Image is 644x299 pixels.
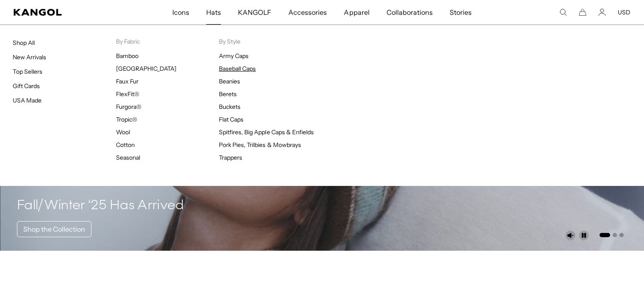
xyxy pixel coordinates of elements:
[116,141,135,149] a: Cotton
[599,231,624,238] ul: Select a slide to show
[219,65,256,72] a: Baseball Caps
[565,230,575,241] button: Unmute
[598,8,606,16] a: Account
[116,65,177,72] a: [GEOGRAPHIC_DATA]
[579,8,586,16] button: Cart
[559,8,567,16] summary: Search here
[219,90,237,98] a: Berets
[13,97,41,104] a: USA Made
[116,128,130,136] a: Wool
[116,116,137,123] a: Tropic®
[116,90,139,98] a: FlexFit®
[219,141,301,149] a: Pork Pies, Trilbies & Mowbrays
[116,154,140,161] a: Seasonal
[116,78,138,85] a: Faux Fur
[17,197,184,214] h4: Fall/Winter ‘25 Has Arrived
[219,103,240,111] a: Buckets
[116,52,138,60] a: Bamboo
[219,116,243,123] a: Flat Caps
[619,233,624,237] button: Go to slide 3
[13,39,35,47] a: Shop All
[13,53,46,61] a: New Arrivals
[219,52,249,60] a: Army Caps
[13,68,42,75] a: Top Sellers
[116,103,141,111] a: Furgora®
[116,38,219,45] p: By Fabric
[219,78,240,85] a: Beanies
[613,233,617,237] button: Go to slide 2
[219,128,314,136] a: Spitfires, Big Apple Caps & Enfields
[600,233,610,237] button: Go to slide 1
[17,221,91,237] a: Shop the Collection
[219,154,242,161] a: Trappers
[14,9,113,16] a: Kangol
[13,82,40,90] a: Gift Cards
[618,8,630,16] button: USD
[219,38,322,45] p: By Style
[579,230,589,241] button: Pause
